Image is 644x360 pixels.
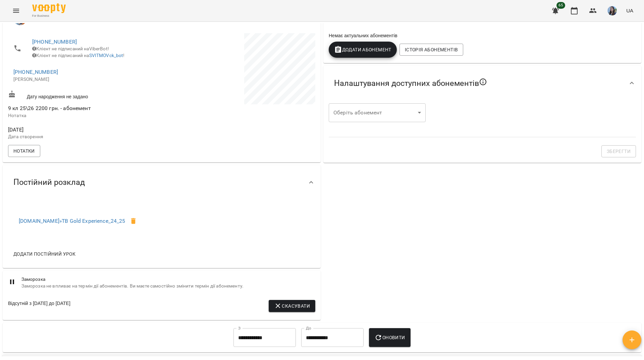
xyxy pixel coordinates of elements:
[13,177,85,188] span: Постійний розклад
[89,53,123,58] a: SVITMOVck_bot
[329,103,426,122] div: ​
[327,31,637,40] div: Немає актуальних абонементів
[32,14,66,18] span: For Business
[8,105,91,111] span: 9 кл 25\26 2200 грн. - абонемент
[13,76,155,83] p: [PERSON_NAME]
[323,66,641,101] div: Налаштування доступних абонементів
[125,213,142,229] span: Видалити клієнта з групи TB_Gold Experience_24_25 для курсу TB Gold Experience_24_25?
[8,300,70,312] div: Відсутній з [DATE] до [DATE]
[13,147,35,155] span: Нотатки
[334,46,391,54] span: Додати Абонемент
[7,89,162,101] div: Дату народження не задано
[374,333,405,342] span: Оновити
[369,328,410,347] button: Оновити
[11,248,78,260] button: Додати постійний урок
[19,218,125,224] a: [DOMAIN_NAME]»TB Gold Experience_24_25
[13,250,75,258] span: Додати постійний урок
[32,53,125,58] span: Клієнт не підписаний на !
[8,3,24,19] button: Menu
[405,46,458,54] span: Історія абонементів
[21,283,315,290] span: Заморозка не впливає на термін дії абонементів. Ви маєте самостійно змінити термін дії абонементу.
[8,134,160,140] p: Дата створення
[3,165,321,200] div: Постійний розклад
[32,39,77,45] a: [PHONE_NUMBER]
[8,112,160,119] p: Нотатка
[8,145,40,157] button: Нотатки
[607,6,617,15] img: b6e1badff8a581c3b3d1def27785cccf.jpg
[479,78,487,86] svg: Якщо не обрано жодного, клієнт зможе побачити всі публічні абонементи
[8,126,160,134] span: [DATE]
[399,44,463,56] button: Історія абонементів
[624,4,636,17] button: UA
[334,78,487,89] span: Налаштування доступних абонементів
[329,42,397,58] button: Додати Абонемент
[21,276,315,283] span: Заморозка
[626,7,633,14] span: UA
[32,3,66,13] img: Voopty Logo
[556,2,565,9] span: 65
[269,300,315,312] button: Скасувати
[13,69,58,75] a: [PHONE_NUMBER]
[274,302,310,310] span: Скасувати
[32,46,109,51] span: Клієнт не підписаний на ViberBot!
